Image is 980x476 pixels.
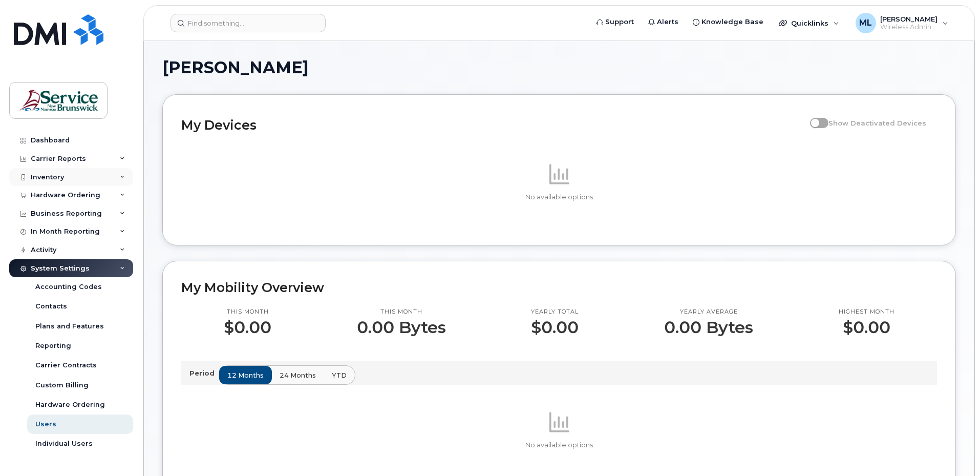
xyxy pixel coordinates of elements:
p: No available options [181,193,937,202]
p: Period [189,368,219,378]
input: Show Deactivated Devices [810,113,818,121]
p: 0.00 Bytes [664,318,753,337]
p: This month [224,308,271,316]
span: Show Deactivated Devices [828,119,926,127]
p: Yearly average [664,308,753,316]
span: [PERSON_NAME] [162,60,309,75]
span: 24 months [280,370,316,380]
p: Highest month [839,308,894,316]
p: No available options [181,441,937,450]
p: Yearly total [531,308,579,316]
p: 0.00 Bytes [357,318,446,337]
p: $0.00 [839,318,894,337]
p: $0.00 [224,318,271,337]
h2: My Devices [181,117,805,133]
h2: My Mobility Overview [181,280,937,295]
p: This month [357,308,446,316]
p: $0.00 [531,318,579,337]
span: YTD [332,370,347,380]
